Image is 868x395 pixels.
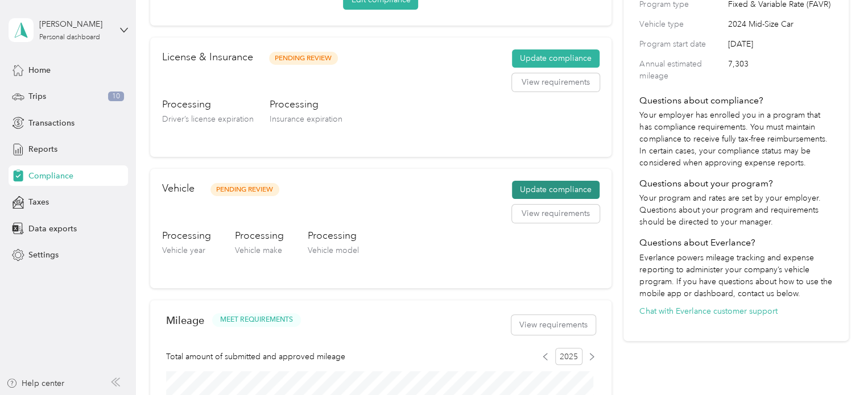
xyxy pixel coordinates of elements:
h3: Processing [162,97,254,111]
p: Your employer has enrolled you in a program that has compliance requirements. You must maintain c... [639,109,832,169]
span: Driver’s license expiration [162,114,254,124]
span: 2024 Mid-Size Car [728,18,832,30]
span: [DATE] [728,38,832,50]
h3: Processing [308,228,359,243]
span: Vehicle model [308,246,359,255]
label: Vehicle type [639,18,724,30]
span: 7,303 [728,58,832,82]
p: Everlance powers mileage tracking and expense reporting to administer your company’s vehicle prog... [639,252,832,300]
button: Update compliance [512,49,600,68]
label: Annual estimated mileage [639,58,724,82]
iframe: Everlance-gr Chat Button Frame [804,331,868,395]
span: Data exports [28,223,77,235]
span: Compliance [28,170,73,182]
h2: License & Insurance [162,49,253,65]
button: Update compliance [512,181,600,199]
button: View requirements [511,315,596,335]
button: MEET REQUIREMENTS [212,313,301,327]
span: Vehicle year [162,246,205,255]
button: Help center [6,377,64,389]
div: Personal dashboard [39,34,100,41]
h3: Processing [270,97,342,111]
span: Home [28,64,51,76]
h4: Questions about Everlance? [639,236,832,250]
h3: Processing [235,228,284,243]
button: Chat with Everlance customer support [639,305,777,317]
span: Pending Review [210,183,279,196]
span: Vehicle make [235,246,282,255]
span: 10 [108,92,124,102]
h4: Questions about compliance? [639,94,832,107]
label: Program start date [639,38,724,50]
span: Reports [28,143,57,155]
span: Total amount of submitted and approved mileage [166,351,345,363]
h2: Vehicle [162,181,195,196]
h3: Processing [162,228,211,243]
span: 2025 [555,348,582,365]
button: View requirements [512,205,600,223]
span: Insurance expiration [270,114,342,124]
h2: Mileage [166,314,204,326]
p: Your program and rates are set by your employer. Questions about your program and requirements sh... [639,192,832,228]
span: Settings [28,249,59,261]
button: View requirements [512,73,600,92]
span: Pending Review [269,52,338,65]
span: Taxes [28,196,49,208]
span: Trips [28,90,46,102]
span: Transactions [28,117,75,129]
span: MEET REQUIREMENTS [220,315,293,325]
div: [PERSON_NAME] [39,18,110,30]
h4: Questions about your program? [639,177,832,190]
